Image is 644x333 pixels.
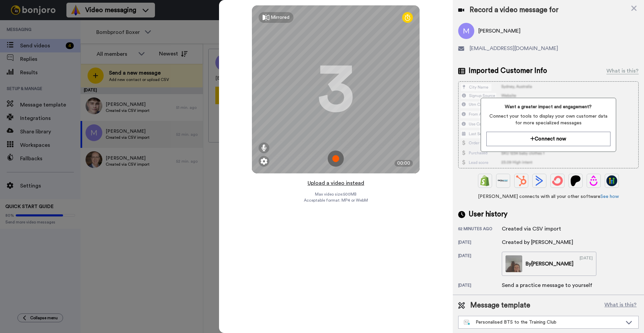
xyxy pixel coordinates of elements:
button: Upload a video instead [306,179,366,188]
div: 00:00 [394,160,413,167]
div: [DATE] [580,255,593,272]
span: Connect your tools to display your own customer data for more specialized messages [486,113,610,126]
img: Drip [588,175,599,186]
a: By[PERSON_NAME][DATE] [502,252,596,276]
span: Max video size: 500 MB [315,192,357,197]
div: By [PERSON_NAME] [526,260,574,268]
div: Personalised BTS to the Training Club [464,319,622,326]
div: [DATE] [458,240,502,246]
img: Shopify [480,175,490,186]
img: ConvertKit [552,175,563,186]
img: GoHighLevel [606,175,617,186]
img: ic_gear.svg [261,158,267,165]
span: Imported Customer Info [469,66,547,76]
div: [DATE] [458,283,502,289]
div: 52 minutes ago [458,226,502,233]
img: Patreon [570,175,581,186]
div: 3 [317,64,354,115]
button: Connect now [486,132,610,146]
button: What is this? [602,300,639,310]
span: [PERSON_NAME] connects with all your other software [458,193,639,200]
div: Send a practice message to yourself [502,281,592,289]
img: ic_record_start.svg [328,151,344,167]
img: efaa9a01-39a5-4b53-acad-f629f72ef4bb-thumb.jpg [505,255,522,272]
span: Want a greater impact and engagement? [486,103,610,110]
div: What is this? [606,67,639,75]
img: Hubspot [516,175,527,186]
img: nextgen-template.svg [464,320,470,325]
span: [EMAIL_ADDRESS][DOMAIN_NAME] [470,44,558,52]
span: Acceptable format: MP4 or WebM [304,198,368,203]
div: [DATE] [458,253,502,276]
div: Created by [PERSON_NAME] [502,238,573,246]
img: ActiveCampaign [534,175,545,186]
span: User history [469,209,507,219]
a: See how [600,194,619,199]
span: Message template [470,300,530,310]
img: Ontraport [498,175,508,186]
div: Created via CSV import [502,225,561,233]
